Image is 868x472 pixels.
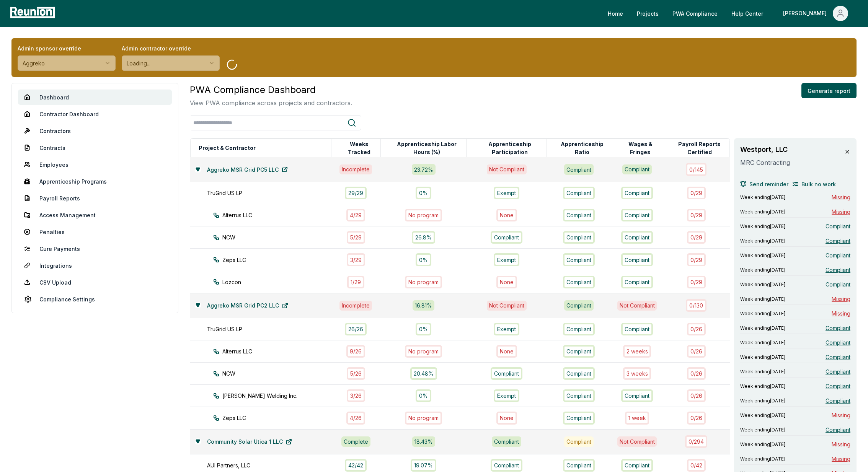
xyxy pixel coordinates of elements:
[777,6,854,21] button: [PERSON_NAME]
[207,325,339,333] div: TruGrid US LP
[749,180,788,188] span: Send reminder
[740,238,785,244] span: Week ending [DATE]
[563,412,595,424] div: Compliant
[412,164,436,174] div: 23.72 %
[826,353,850,361] span: Compliant
[826,324,850,332] span: Compliant
[347,276,364,288] div: 1 / 29
[197,140,257,156] button: Project & Contractor
[602,6,629,21] a: Home
[832,208,850,216] span: Missing
[618,140,663,156] button: Wages & Fringes
[740,209,785,215] span: Week ending [DATE]
[412,231,435,244] div: 26.8%
[832,411,850,419] span: Missing
[602,6,860,21] nav: Main
[473,140,547,156] button: Apprenticeship Participation
[740,325,785,331] span: Week ending [DATE]
[826,237,850,245] span: Compliant
[621,389,653,402] div: Compliant
[405,276,442,288] div: No program
[345,187,367,199] div: 29 / 29
[405,209,442,221] div: No program
[832,309,850,317] span: Missing
[411,459,436,472] div: 19.07%
[339,301,372,311] div: Incomplete
[687,459,706,472] div: 0 / 42
[339,164,372,174] div: Incomplete
[412,436,435,447] div: 18.43 %
[213,347,345,355] div: Alterrus LLC
[18,157,172,172] a: Employees
[416,187,431,199] div: 0%
[341,436,370,446] div: Complete
[494,187,519,199] div: Exempt
[405,345,442,358] div: No program
[563,389,595,402] div: Compliant
[346,209,365,221] div: 4 / 29
[623,345,651,358] div: 2 week s
[487,164,527,174] div: Not Compliant
[563,253,595,266] div: Compliant
[621,253,653,266] div: Compliant
[670,140,729,156] button: Payroll Reports Certified
[740,296,785,302] span: Week ending [DATE]
[783,6,830,21] div: [PERSON_NAME]
[740,427,785,433] span: Week ending [DATE]
[740,194,785,200] span: Week ending [DATE]
[740,311,785,317] span: Week ending [DATE]
[687,231,706,244] div: 0 / 29
[18,174,172,189] a: Apprenticeship Programs
[740,398,785,404] span: Week ending [DATE]
[18,123,172,138] a: Contractors
[18,207,172,223] a: Access Management
[832,440,850,448] span: Missing
[347,367,365,380] div: 5 / 26
[563,323,595,335] div: Compliant
[687,389,706,402] div: 0 / 26
[338,140,381,156] button: Weeks Tracked
[621,187,653,199] div: Compliant
[213,211,345,219] div: Alterrus LLC
[201,298,294,313] a: Aggreko MSR Grid PC2 LLC
[213,414,345,422] div: Zeps LLC
[190,83,352,97] h3: PWA Compliance Dashboard
[687,253,706,266] div: 0 / 29
[666,6,724,21] a: PWA Compliance
[564,436,594,447] div: Compliant
[832,295,850,303] span: Missing
[687,187,706,199] div: 0 / 29
[563,367,595,380] div: Compliant
[345,459,367,472] div: 42 / 42
[826,382,850,390] span: Compliant
[740,354,785,360] span: Week ending [DATE]
[685,435,707,448] div: 0 / 294
[213,369,345,378] div: NCW
[686,163,706,176] div: 0 / 145
[740,456,785,462] span: Week ending [DATE]
[563,276,595,288] div: Compliant
[563,345,595,358] div: Compliant
[740,223,785,229] span: Week ending [DATE]
[347,253,365,266] div: 3 / 29
[740,412,785,418] span: Week ending [DATE]
[18,190,172,206] a: Payroll Reports
[740,282,785,288] span: Week ending [DATE]
[492,436,521,446] div: Compliant
[625,412,649,424] div: 1 week
[832,455,850,463] span: Missing
[207,461,339,469] div: AUI Partners, LLC
[563,231,595,244] div: Compliant
[621,323,653,335] div: Compliant
[213,392,345,400] div: [PERSON_NAME] Welding Inc.
[564,300,594,311] div: Compliant
[621,231,653,244] div: Compliant
[623,367,651,380] div: 3 week s
[687,276,706,288] div: 0 / 29
[416,389,431,402] div: 0%
[18,44,116,52] label: Admin sponsor override
[740,441,785,448] span: Week ending [DATE]
[686,299,706,312] div: 0 / 130
[801,83,857,98] button: Generate report
[563,459,595,472] div: Compliant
